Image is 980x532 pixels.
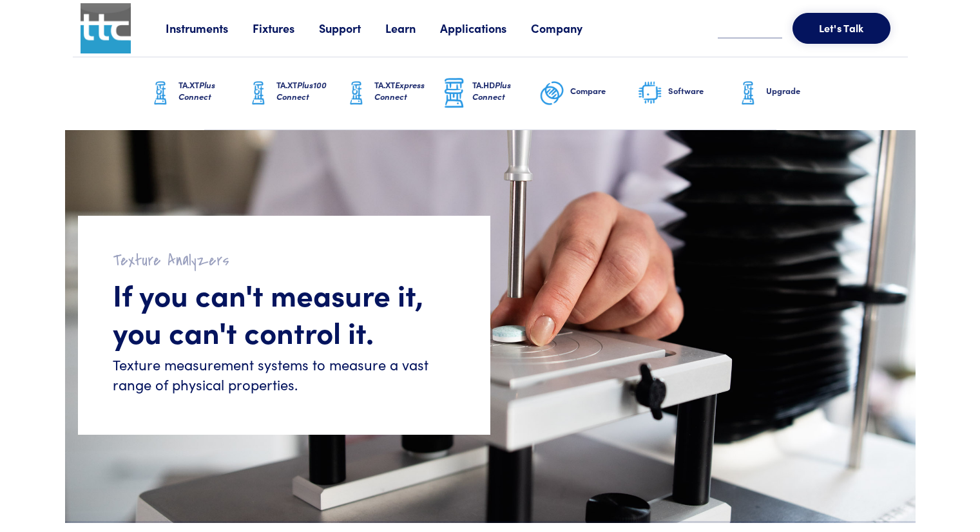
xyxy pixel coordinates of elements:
span: Plus Connect [178,79,215,102]
h6: TA.XT [178,79,245,102]
img: ttc_logo_1x1_v1.0.png [81,3,131,53]
h6: TA.XT [374,79,441,102]
img: ta-xt-graphic.png [148,77,173,109]
span: Plus100 Connect [276,79,327,102]
a: Applications [440,20,531,36]
h6: Upgrade [766,85,833,97]
a: Compare [539,57,637,129]
a: TA.HDPlus Connect [441,57,539,129]
button: Let's Talk [793,13,890,44]
a: Company [531,20,607,36]
h6: Texture measurement systems to measure a vast range of physical properties. [113,355,456,395]
h2: Texture Analyzers [113,251,456,271]
h1: If you can't measure it, you can't control it. [113,276,456,350]
a: Software [637,57,735,129]
a: TA.XTPlus Connect [148,57,245,129]
a: Support [319,20,385,36]
a: Fixtures [253,20,319,36]
a: TA.XTPlus100 Connect [245,57,343,129]
h6: Software [668,85,735,97]
h6: TA.HD [472,79,539,102]
span: Express Connect [374,79,425,102]
img: software-graphic.png [637,80,663,107]
a: Instruments [166,20,253,36]
a: TA.XTExpress Connect [343,57,441,129]
a: Upgrade [735,57,833,129]
span: Plus Connect [472,79,511,102]
a: Learn [385,20,440,36]
h6: TA.XT [276,79,343,102]
h6: Compare [570,85,637,97]
img: compare-graphic.png [539,77,565,109]
img: ta-xt-graphic.png [735,77,761,109]
img: ta-xt-graphic.png [343,77,369,109]
img: ta-hd-graphic.png [441,77,467,110]
img: ta-xt-graphic.png [245,77,271,109]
